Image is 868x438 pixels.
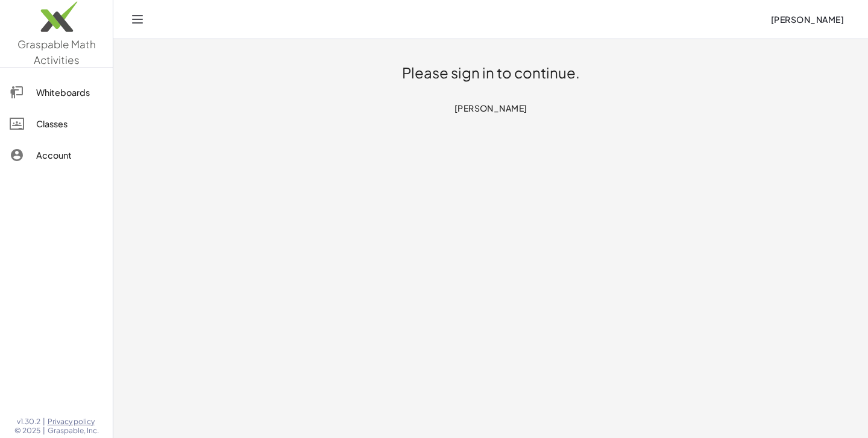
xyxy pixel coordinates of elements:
[14,426,40,436] span: © 2025
[36,85,103,100] div: Whiteboards
[36,148,103,162] div: Account
[43,417,45,427] span: |
[48,417,99,427] a: Privacy policy
[761,8,854,30] button: [PERSON_NAME]
[48,426,99,436] span: Graspable, Inc.
[454,103,527,113] span: [PERSON_NAME]
[5,141,108,170] a: Account
[770,14,844,25] span: [PERSON_NAME]
[5,78,108,107] a: Whiteboards
[36,116,103,131] div: Classes
[128,10,147,29] button: Toggle navigation
[402,63,580,83] h1: Please sign in to continue.
[5,109,108,138] a: Classes
[17,417,40,427] span: v1.30.2
[43,426,45,436] span: |
[17,37,96,66] span: Graspable Math Activities
[444,97,537,119] button: [PERSON_NAME]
